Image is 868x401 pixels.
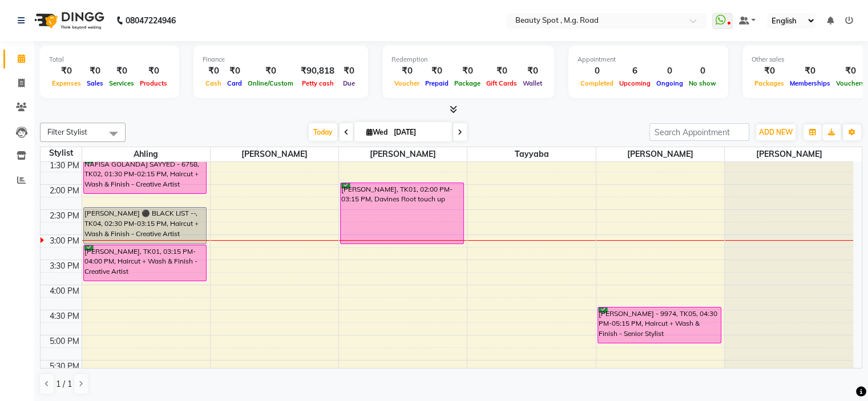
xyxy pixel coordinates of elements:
span: Ongoing [653,79,686,87]
span: Memberships [787,79,833,87]
span: Petty cash [299,79,337,87]
span: No show [686,79,719,87]
span: Wallet [520,79,545,87]
div: 5:30 PM [47,361,82,372]
div: ₹0 [483,64,520,78]
span: ADD NEW [759,128,793,136]
button: ADD NEW [756,124,796,140]
span: Due [340,79,358,87]
span: Ahling [82,147,210,161]
div: 5:00 PM [47,335,82,347]
span: Voucher [391,79,422,87]
span: Gift Cards [483,79,520,87]
div: ₹0 [520,64,545,78]
span: 1 / 1 [56,378,72,390]
div: ₹0 [752,64,787,78]
div: Finance [203,55,359,64]
div: 0 [686,64,719,78]
div: [PERSON_NAME], TK01, 02:00 PM-03:15 PM, Davines Root touch up [341,183,463,244]
span: Packages [752,79,787,87]
b: 08047224946 [126,5,176,37]
div: [PERSON_NAME] - 9974, TK05, 04:30 PM-05:15 PM, Haircut + Wash & Finish - Senior Stylist [598,307,721,343]
div: ₹0 [106,64,137,78]
div: Stylist [41,147,82,159]
span: [PERSON_NAME] [211,147,338,161]
span: Cash [203,79,224,87]
div: ₹0 [391,64,422,78]
div: ₹0 [245,64,296,78]
span: Online/Custom [245,79,296,87]
span: [PERSON_NAME] [596,147,724,161]
span: Completed [578,79,616,87]
div: 2:30 PM [47,210,82,222]
div: Appointment [578,55,719,64]
span: [PERSON_NAME] [339,147,467,161]
span: Vouchers [833,79,867,87]
span: Prepaid [422,79,451,87]
div: ₹0 [224,64,245,78]
input: 2025-09-03 [390,124,447,141]
div: ₹0 [339,64,359,78]
div: [PERSON_NAME] ⚫ BLACK LIST --, TK04, 02:30 PM-03:15 PM, Haircut + Wash & Finish - Creative Artist [84,208,207,244]
div: ₹0 [787,64,833,78]
div: 4:30 PM [47,310,82,322]
span: Wed [364,128,390,136]
span: Card [224,79,245,87]
span: Tayyaba [467,147,595,161]
div: ₹0 [137,64,170,78]
div: [PERSON_NAME], TK01, 03:15 PM-04:00 PM, Haircut + Wash & Finish - Creative Artist [84,245,207,281]
div: 6 [616,64,653,78]
div: ₹0 [203,64,224,78]
span: Services [106,79,137,87]
span: Filter Stylist [47,127,87,136]
div: ₹0 [451,64,483,78]
div: 3:30 PM [47,260,82,272]
span: Today [309,123,337,141]
span: [PERSON_NAME] [725,147,853,161]
div: ₹90,818 [296,64,339,78]
div: 0 [578,64,616,78]
div: ₹0 [49,64,84,78]
span: Products [137,79,170,87]
span: Expenses [49,79,84,87]
div: Total [49,55,170,64]
div: 2:00 PM [47,185,82,197]
div: ₹0 [833,64,867,78]
span: Upcoming [616,79,653,87]
div: Redemption [391,55,545,64]
img: logo [29,5,107,37]
div: NAFISA GOLANDAJ SAYYED - 6758, TK02, 01:30 PM-02:15 PM, Haircut + Wash & Finish - Creative Artist [84,158,207,193]
div: ₹0 [422,64,451,78]
input: Search Appointment [649,123,749,141]
span: Package [451,79,483,87]
div: 1:30 PM [47,160,82,172]
span: Sales [84,79,106,87]
div: 4:00 PM [47,285,82,297]
div: 3:00 PM [47,235,82,247]
div: 0 [653,64,686,78]
div: ₹0 [84,64,106,78]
